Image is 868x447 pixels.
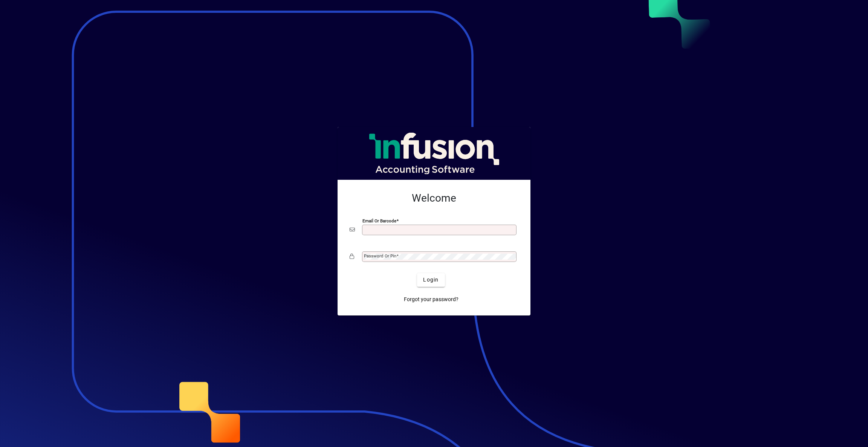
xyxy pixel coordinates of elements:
span: Login [423,276,439,284]
button: Login [417,273,445,287]
mat-label: Password or Pin [364,253,396,259]
mat-label: Email or Barcode [362,218,396,223]
h2: Welcome [350,192,518,205]
a: Forgot your password? [401,293,462,306]
span: Forgot your password? [404,295,458,303]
